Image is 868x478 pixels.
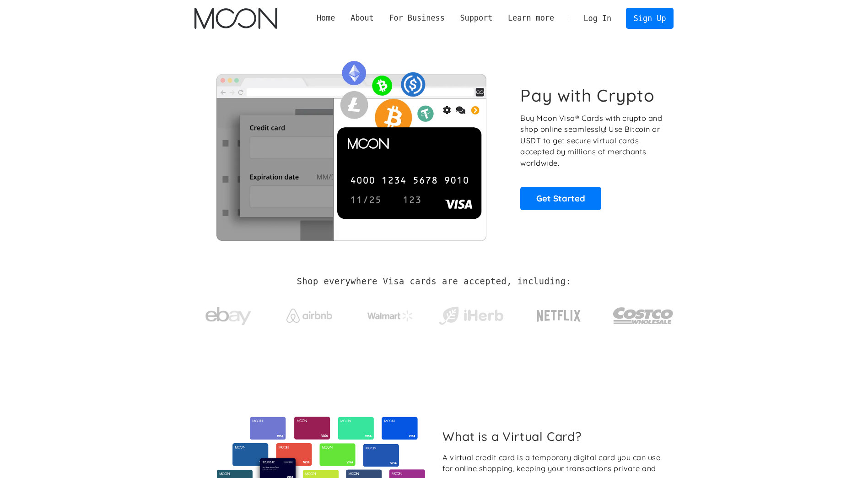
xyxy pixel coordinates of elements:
[309,12,343,24] a: Home
[500,12,562,24] div: Learn more
[343,12,381,24] div: About
[382,12,453,24] div: For Business
[194,54,508,240] img: Moon Cards let you spend your crypto anywhere Visa is accepted.
[460,12,492,24] div: Support
[194,293,263,335] a: ebay
[613,299,674,333] img: Costco
[536,304,582,327] img: Netflix
[356,301,424,326] a: Walmart
[367,310,413,321] img: Walmart
[275,299,343,327] a: Airbnb
[205,302,251,331] img: ebay
[350,12,374,24] div: About
[613,289,674,337] a: Costco
[508,12,554,24] div: Learn more
[297,277,571,287] h2: Shop everywhere Visa cards are accepted, including:
[442,429,666,444] h2: What is a Virtual Card?
[520,113,663,169] p: Buy Moon Visa® Cards with crypto and shop online seamlessly! Use Bitcoin or USDT to get secure vi...
[520,187,601,210] a: Get Started
[389,12,444,24] div: For Business
[520,85,655,106] h1: Pay with Crypto
[286,309,332,323] img: Airbnb
[626,8,674,28] a: Sign Up
[194,8,277,29] img: Moon Logo
[576,8,619,28] a: Log In
[437,304,505,328] img: iHerb
[437,295,505,332] a: iHerb
[518,295,600,332] a: Netflix
[453,12,500,24] div: Support
[194,8,277,29] a: home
